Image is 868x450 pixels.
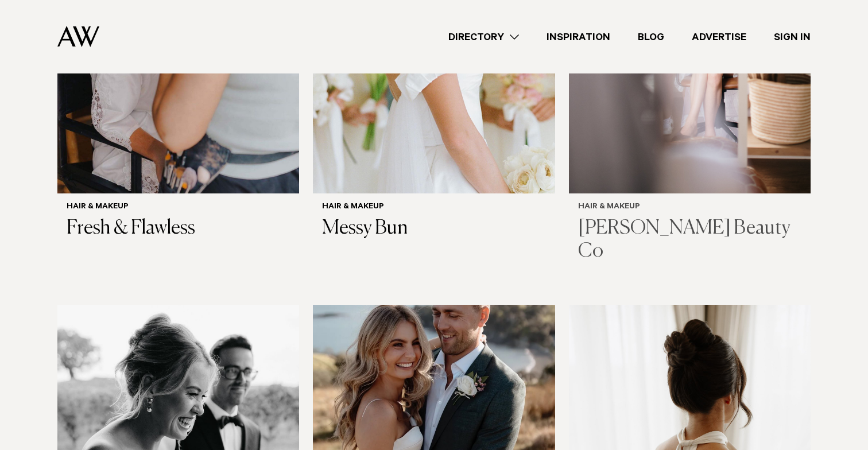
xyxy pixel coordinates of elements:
a: Blog [624,29,678,45]
a: Inspiration [533,29,624,45]
a: Directory [435,29,533,45]
a: Sign In [760,29,824,45]
h3: Messy Bun [322,217,545,240]
h3: Fresh & Flawless [67,217,290,240]
h6: Hair & Makeup [322,203,545,212]
h6: Hair & Makeup [67,203,290,212]
h6: Hair & Makeup [578,203,801,212]
h3: [PERSON_NAME] Beauty Co [578,217,801,264]
img: Auckland Weddings Logo [57,26,99,47]
a: Advertise [678,29,760,45]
